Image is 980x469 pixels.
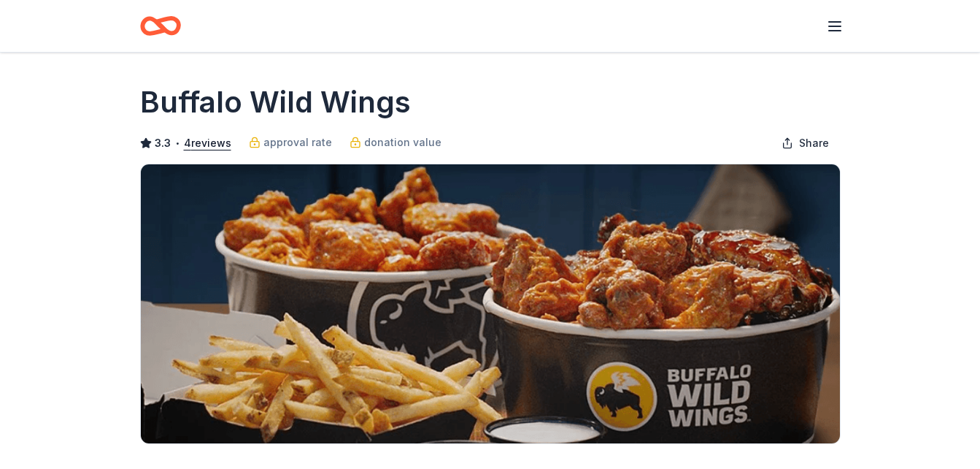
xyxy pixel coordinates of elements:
button: 4reviews [184,134,231,152]
span: • [174,137,180,149]
img: Image for Buffalo Wild Wings [141,164,840,443]
a: donation value [350,134,441,151]
span: donation value [364,134,441,151]
a: Home [140,9,181,43]
h1: Buffalo Wild Wings [140,82,411,123]
span: Share [799,134,829,152]
button: Share [770,129,841,158]
span: approval rate [263,134,332,151]
span: 3.3 [155,134,171,152]
a: approval rate [249,134,332,151]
